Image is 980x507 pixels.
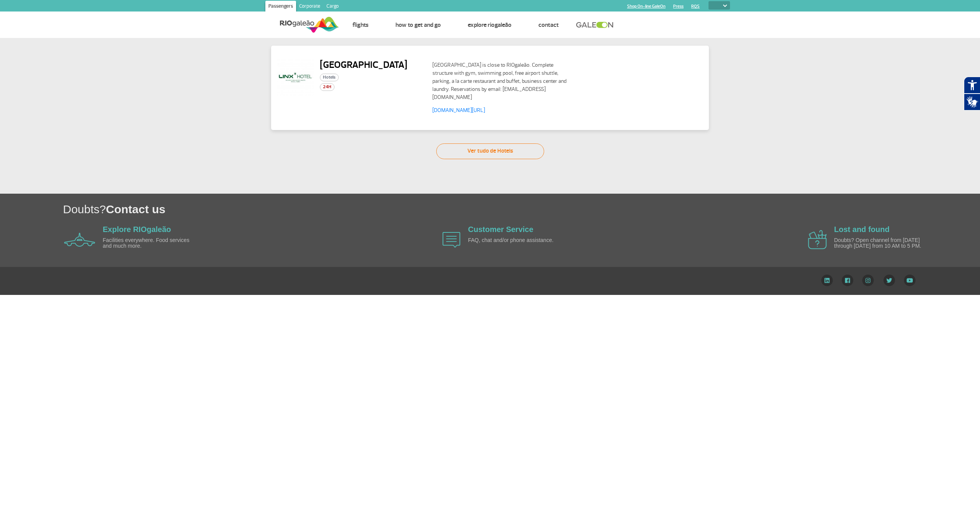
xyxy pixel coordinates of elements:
[627,4,665,9] a: Shop On-line GaleOn
[904,275,915,286] img: YouTube
[320,59,407,71] h2: [GEOGRAPHIC_DATA]
[691,4,700,9] a: RQS
[808,230,827,249] img: airplane icon
[64,233,95,247] img: airplane icon
[964,77,980,110] div: Plugin de acessibilidade da Hand Talk.
[320,83,334,91] span: 24H
[436,143,544,159] a: Ver tudo de Hotels
[353,21,369,29] a: Flights
[63,201,980,217] h1: Doubts?
[442,232,460,248] img: airplane icon
[468,237,556,243] p: FAQ, chat and/or phone assistance.
[842,275,853,286] img: Facebook
[103,237,191,249] p: Facilities everywhere. Food services and much more.
[468,21,512,29] a: Explore RIOgaleão
[103,225,171,234] a: Explore RIOgaleão
[834,237,922,249] p: Doubts? Open channel from [DATE] through [DATE] from 10 AM to 5 PM.
[106,203,166,216] span: Contact us
[538,21,559,29] a: Contact
[964,77,980,94] button: Abrir recursos assistivos.
[323,1,342,13] a: Cargo
[396,21,441,29] a: How to get and go
[673,4,684,9] a: Press
[862,275,874,286] img: Instagram
[320,74,339,81] span: Hotels
[296,1,323,13] a: Corporate
[964,94,980,110] button: Abrir tradutor de língua de sinais.
[834,225,889,234] a: Lost and found
[432,107,485,114] a: [DOMAIN_NAME][URL]
[265,1,296,13] a: Passengers
[821,275,833,286] img: LinkedIn
[277,59,314,96] img: linx-logo.jpg
[432,61,571,101] p: [GEOGRAPHIC_DATA] is close to RIOgaleão. Complete structure with gym, swimming pool, free airport...
[883,275,895,286] img: Twitter
[468,225,533,234] a: Customer Service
